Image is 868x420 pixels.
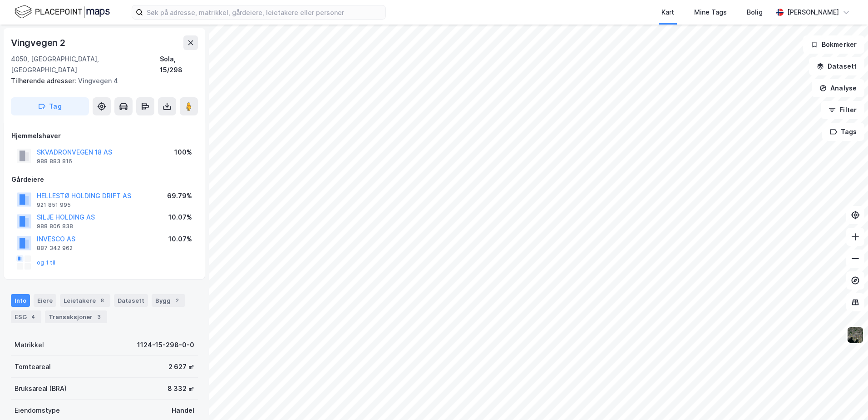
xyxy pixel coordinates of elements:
[15,4,110,20] img: logo.f888ab2527a4732fd821a326f86c7f29.svg
[94,312,104,321] div: 3
[34,294,56,307] div: Eiere
[60,294,110,307] div: Leietakere
[809,57,864,75] button: Datasett
[98,296,107,305] div: 8
[152,294,185,307] div: Bygg
[823,376,868,420] div: Kontrollprogram for chat
[15,361,51,372] div: Tomteareal
[15,340,44,350] div: Matrikkel
[11,174,197,185] div: Gårdeiere
[37,245,73,252] div: 887 342 962
[11,35,67,50] div: Vingvegen 2
[11,54,160,75] div: 4050, [GEOGRAPHIC_DATA], [GEOGRAPHIC_DATA]
[37,158,72,165] div: 988 883 816
[747,7,763,18] div: Bolig
[822,123,864,141] button: Tags
[45,310,107,323] div: Transaksjoner
[821,101,864,119] button: Filter
[173,296,182,305] div: 2
[168,234,192,245] div: 10.07%
[11,130,197,141] div: Hjemmelshaver
[37,223,73,230] div: 988 806 838
[29,312,38,321] div: 4
[15,383,67,394] div: Bruksareal (BRA)
[823,376,868,420] iframe: Chat Widget
[787,7,839,18] div: [PERSON_NAME]
[172,405,194,416] div: Handel
[15,405,60,416] div: Eiendomstype
[168,383,194,394] div: 8 332 ㎡
[143,5,385,19] input: Søk på adresse, matrikkel, gårdeiere, leietakere eller personer
[37,201,71,209] div: 921 851 995
[167,190,192,201] div: 69.79%
[11,310,41,323] div: ESG
[694,7,727,18] div: Mine Tags
[168,361,194,372] div: 2 627 ㎡
[847,326,864,344] img: 9k=
[661,7,674,18] div: Kart
[174,147,192,158] div: 100%
[11,294,30,307] div: Info
[137,340,194,350] div: 1124-15-298-0-0
[11,75,191,86] div: Vingvegen 4
[11,77,78,85] span: Tilhørende adresser:
[114,294,148,307] div: Datasett
[812,79,864,97] button: Analyse
[168,212,192,223] div: 10.07%
[803,35,864,54] button: Bokmerker
[160,54,198,75] div: Sola, 15/298
[11,97,89,115] button: Tag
